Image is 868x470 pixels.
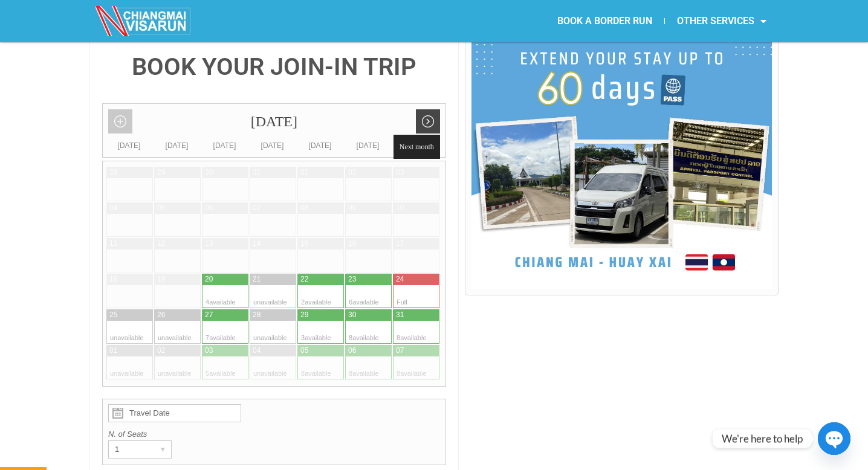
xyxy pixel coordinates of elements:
div: 02 [348,167,356,178]
div: [DATE] [201,140,248,152]
div: 26 [157,310,165,320]
div: 27 [205,310,213,320]
a: OTHER SERVICES [665,7,779,35]
div: ▾ [154,441,171,458]
div: 07 [396,346,404,356]
div: 03 [396,167,404,178]
div: 13 [205,239,213,249]
div: 04 [109,203,117,213]
div: 25 [109,310,117,320]
span: Next month [394,135,440,159]
div: 12 [157,239,165,249]
a: Next month [416,109,440,134]
div: [DATE] [105,140,153,152]
div: 01 [300,167,308,178]
div: 21 [253,274,261,285]
div: 14 [253,239,261,249]
div: 06 [205,203,213,213]
div: 11 [109,239,117,249]
div: [DATE] [344,140,392,152]
div: 29 [157,167,165,178]
div: [DATE] [153,140,201,152]
div: 28 [109,167,117,178]
div: 09 [348,203,356,213]
div: 04 [253,346,261,356]
a: BOOK A BORDER RUN [545,7,664,35]
div: [DATE] [103,104,445,140]
div: 05 [300,346,308,356]
div: 31 [253,167,261,178]
div: 10 [396,203,404,213]
label: N. of Seats [108,428,440,440]
div: 01 [109,346,117,356]
div: 06 [348,346,356,356]
div: 30 [348,310,356,320]
div: 22 [300,274,308,285]
div: 18 [109,274,117,285]
div: 24 [396,274,404,285]
div: [DATE] [392,140,439,152]
div: 1 [109,441,148,458]
div: 02 [157,346,165,356]
h4: BOOK YOUR JOIN-IN TRIP [102,55,446,79]
nav: Menu [434,7,779,35]
div: 30 [205,167,213,178]
div: 16 [348,239,356,249]
div: 08 [300,203,308,213]
div: 05 [157,203,165,213]
div: 07 [253,203,261,213]
div: 03 [205,346,213,356]
div: 15 [300,239,308,249]
div: 31 [396,310,404,320]
div: 19 [157,274,165,285]
div: 20 [205,274,213,285]
div: 17 [396,239,404,249]
div: [DATE] [248,140,296,152]
div: 23 [348,274,356,285]
div: 29 [300,310,308,320]
div: 28 [253,310,261,320]
div: [DATE] [296,140,344,152]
